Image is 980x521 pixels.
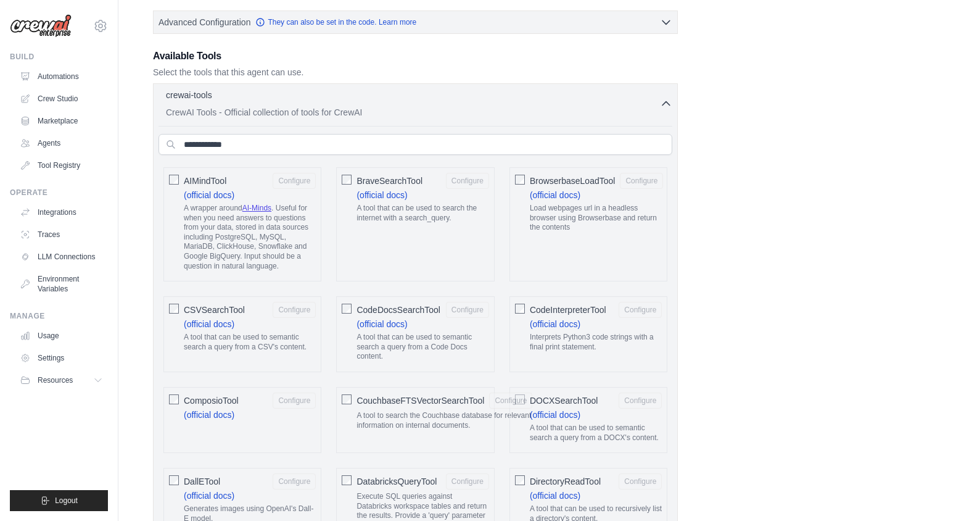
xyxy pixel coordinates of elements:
span: DOCXSearchTool [530,394,598,407]
div: Manage [10,311,108,321]
p: Load webpages url in a headless browser using Browserbase and return the contents [530,204,664,233]
a: (official docs) [530,319,580,329]
span: CodeInterpreterTool [530,304,606,316]
img: Logo [10,14,72,38]
p: A wrapper around . Useful for when you need answers to questions from your data, stored in data s... [184,204,316,271]
p: A tool that can be used to semantic search a query from a Code Docs content. [356,333,488,362]
button: Advanced Configuration They can also be set in the code. Learn more [154,11,677,33]
div: Build [10,52,108,62]
p: A tool that can be used to semantic search a query from a CSV's content. [184,333,316,352]
a: (official docs) [184,410,234,420]
span: Advanced Configuration [159,16,250,28]
button: DallETool (official docs) Generates images using OpenAI's Dall-E model. [273,473,316,490]
p: Interprets Python3 code strings with a final print statement. [530,333,662,352]
a: LLM Connections [15,247,108,267]
div: Operate [10,188,108,198]
a: (official docs) [184,190,234,200]
a: (official docs) [356,190,407,200]
span: CouchbaseFTSVectorSearchTool [356,394,484,407]
span: Resources [38,375,73,385]
a: Settings [15,348,108,368]
button: BraveSearchTool (official docs) A tool that can be used to search the internet with a search_query. [446,173,489,189]
a: Tool Registry [15,156,108,175]
p: A tool to search the Couchbase database for relevant information on internal documents. [356,411,532,430]
a: (official docs) [530,190,580,200]
a: Environment Variables [15,269,108,299]
button: BrowserbaseLoadTool (official docs) Load webpages url in a headless browser using Browserbase and... [620,173,663,189]
p: crewai-tools [166,89,212,101]
a: (official docs) [530,491,580,501]
h3: Available Tools [153,49,678,64]
span: DirectoryReadTool [530,475,601,488]
button: ComposioTool (official docs) [273,393,316,409]
a: Integrations [15,202,108,222]
p: Select the tools that this agent can use. [153,66,678,78]
span: BraveSearchTool [356,175,422,187]
a: (official docs) [530,410,580,420]
span: ComposioTool [184,394,239,407]
a: (official docs) [184,319,234,329]
button: AIMindTool (official docs) A wrapper aroundAI-Minds. Useful for when you need answers to question... [273,173,316,189]
p: A tool that can be used to semantic search a query from a DOCX's content. [530,423,662,443]
a: AI-Minds [242,204,271,212]
button: DOCXSearchTool (official docs) A tool that can be used to semantic search a query from a DOCX's c... [619,393,662,409]
span: CSVSearchTool [184,304,245,316]
button: Resources [15,370,108,390]
span: BrowserbaseLoadTool [530,175,616,187]
span: DatabricksQueryTool [356,475,437,488]
p: CrewAI Tools - Official collection of tools for CrewAI [166,106,660,119]
a: (official docs) [356,319,407,329]
a: Agents [15,133,108,153]
button: CSVSearchTool (official docs) A tool that can be used to semantic search a query from a CSV's con... [273,302,316,318]
a: (official docs) [184,491,234,501]
button: DatabricksQueryTool Execute SQL queries against Databricks workspace tables and return the result... [446,473,489,490]
span: CodeDocsSearchTool [356,304,440,316]
button: crewai-tools CrewAI Tools - Official collection of tools for CrewAI [159,89,672,119]
span: DallETool [184,475,220,488]
span: AIMindTool [184,175,226,187]
button: DirectoryReadTool (official docs) A tool that can be used to recursively list a directory's content. [619,473,662,490]
button: Logout [10,490,108,511]
p: A tool that can be used to search the internet with a search_query. [356,204,488,223]
a: Automations [15,67,108,86]
a: Marketplace [15,111,108,131]
a: Usage [15,326,108,346]
button: CouchbaseFTSVectorSearchTool A tool to search the Couchbase database for relevant information on ... [489,393,532,409]
button: CodeDocsSearchTool (official docs) A tool that can be used to semantic search a query from a Code... [446,302,489,318]
a: Crew Studio [15,89,108,109]
span: Logout [55,496,78,506]
a: Traces [15,225,108,244]
a: They can also be set in the code. Learn more [255,17,416,27]
button: CodeInterpreterTool (official docs) Interprets Python3 code strings with a final print statement. [619,302,662,318]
